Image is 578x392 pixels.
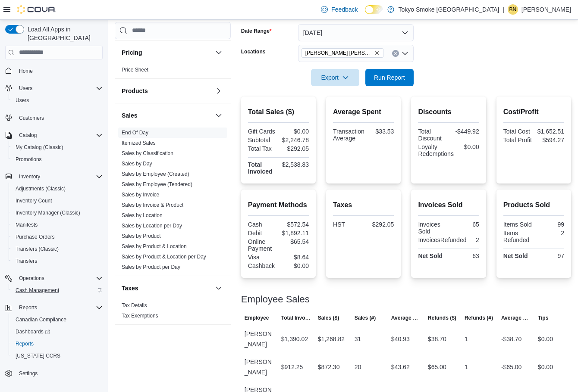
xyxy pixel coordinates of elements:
[503,230,532,243] div: Items Refunded
[122,253,206,259] a: Sales by Product & Location per Day
[12,154,103,165] span: Promotions
[24,25,103,42] span: Load All Apps in [GEOGRAPHIC_DATA]
[374,50,380,56] button: Remove Hamilton Rymal from selection in this group
[2,367,106,380] button: Settings
[9,338,106,350] button: Reports
[392,50,399,57] button: Clear input
[214,110,224,120] button: Sales
[12,244,103,254] span: Transfers (Classic)
[9,350,106,362] button: [US_STATE] CCRS
[503,221,532,228] div: Items Sold
[501,362,521,372] div: -$65.00
[122,181,192,187] a: Sales by Employee (Tendered)
[465,334,468,344] div: 1
[16,273,48,283] button: Operations
[19,275,44,282] span: Operations
[305,49,373,57] span: [PERSON_NAME] [PERSON_NAME]
[368,128,394,135] div: $33.53
[115,300,231,324] div: Taxes
[12,184,69,194] a: Adjustments (Classic)
[12,95,103,106] span: Users
[122,243,187,249] a: Sales by Product & Location
[122,283,212,292] button: Taxes
[16,112,103,123] span: Customers
[280,238,309,245] div: $65.54
[122,160,152,167] span: Sales by Day
[122,212,163,218] a: Sales by Location
[122,212,163,218] span: Sales by Location
[122,263,180,270] span: Sales by Product per Day
[333,128,364,142] div: Transaction Average
[16,156,42,163] span: Promotions
[122,312,158,318] a: Tax Exemptions
[331,5,358,14] span: Feedback
[12,95,32,106] a: Users
[535,252,564,259] div: 97
[418,128,447,142] div: Total Discount
[248,238,277,252] div: Online Payment
[280,262,309,269] div: $0.00
[16,130,103,140] span: Catalog
[16,287,59,294] span: Cash Management
[281,334,308,344] div: $1,390.02
[333,107,394,117] h2: Average Spent
[311,69,359,86] button: Export
[16,233,55,240] span: Purchase Orders
[465,362,468,372] div: 1
[509,4,517,15] span: BN
[418,143,454,157] div: Loyalty Redemptions
[16,83,103,93] span: Users
[450,252,479,259] div: 63
[12,232,58,242] a: Purchase Orders
[508,4,518,15] div: Brianna Nesbitt
[214,85,224,96] button: Products
[245,314,269,321] span: Employee
[12,142,103,152] span: My Catalog (Classic)
[9,141,106,153] button: My Catalog (Classic)
[16,221,38,228] span: Manifests
[418,107,479,117] h2: Discounts
[16,302,103,313] span: Reports
[248,262,277,269] div: Cashback
[318,362,340,372] div: $872.30
[122,66,148,72] a: Price Sheet
[2,302,106,314] button: Reports
[538,334,553,344] div: $0.00
[365,5,383,14] input: Dark Mode
[402,50,408,57] button: Open list of options
[16,340,34,347] span: Reports
[12,196,103,206] span: Inventory Count
[450,221,479,228] div: 65
[12,351,64,361] a: [US_STATE] CCRS
[241,353,278,381] div: [PERSON_NAME]
[9,255,106,267] button: Transfers
[12,327,103,337] span: Dashboards
[535,221,564,228] div: 99
[428,362,446,372] div: $65.00
[302,48,383,58] span: Hamilton Rymal
[19,68,33,75] span: Home
[9,94,106,106] button: Users
[241,294,310,305] h3: Employee Sales
[12,314,103,325] span: Canadian Compliance
[501,314,531,321] span: Average Refund
[122,201,183,208] span: Sales by Invoice & Product
[12,244,62,254] a: Transfers (Classic)
[122,222,182,228] a: Sales by Location per Day
[12,154,45,165] a: Promotions
[538,314,548,321] span: Tips
[281,314,311,321] span: Total Invoiced
[248,107,309,117] h2: Total Sales ($)
[122,233,161,239] a: Sales by Product
[9,195,106,207] button: Inventory Count
[316,69,354,86] span: Export
[214,47,224,57] button: Pricing
[16,368,41,379] a: Settings
[241,28,272,34] label: Date Range
[503,107,564,117] h2: Cost/Profit
[2,82,106,94] button: Users
[248,137,277,143] div: Subtotal
[333,221,362,228] div: HST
